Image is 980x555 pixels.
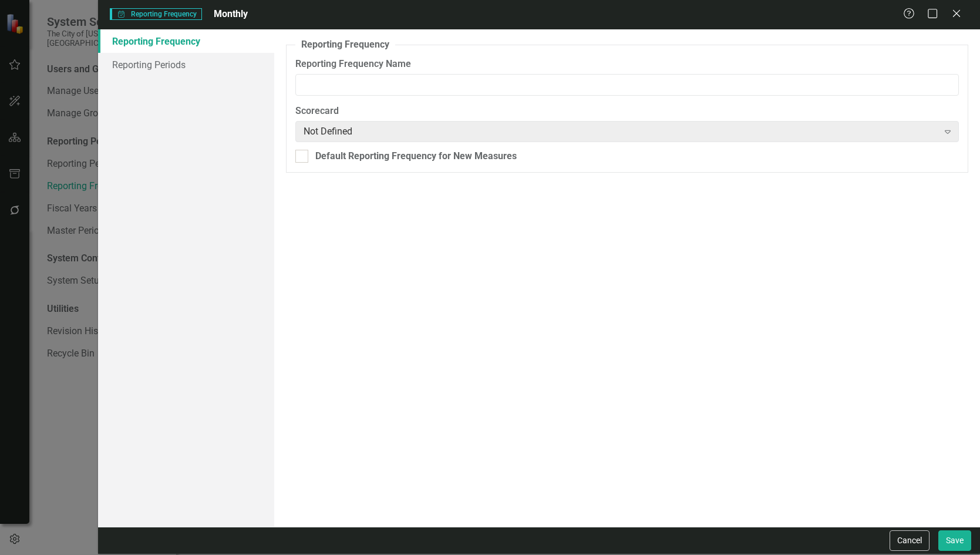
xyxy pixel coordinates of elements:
legend: Reporting Frequency [295,38,395,52]
label: Reporting Frequency Name [295,58,959,71]
span: Monthly [214,8,248,19]
a: Reporting Frequency [98,29,274,53]
span: Reporting Frequency [110,8,202,20]
div: Default Reporting Frequency for New Measures [315,150,517,163]
div: Not Defined [304,125,938,138]
button: Save [938,530,971,551]
button: Cancel [890,530,930,551]
a: Reporting Periods [98,53,274,76]
label: Scorecard [295,105,959,118]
